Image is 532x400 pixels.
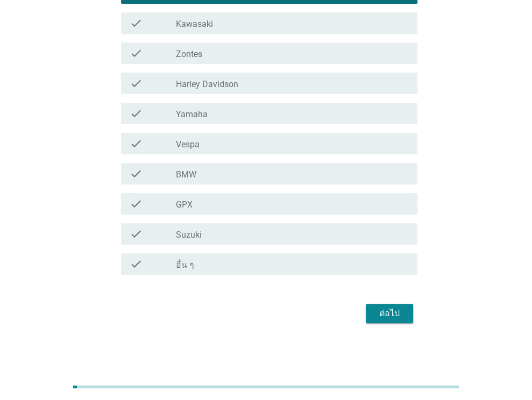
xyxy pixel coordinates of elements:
[176,199,193,210] label: GPX
[130,107,143,120] i: check
[366,304,413,323] button: ต่อไป
[176,230,202,240] label: Suzuki
[374,307,405,320] div: ต่อไป
[130,17,143,30] i: check
[176,260,194,270] label: อื่น ๆ
[176,139,200,150] label: Vespa
[130,167,143,180] i: check
[176,79,238,90] label: Harley Davidson
[130,227,143,240] i: check
[176,49,202,60] label: Zontes
[130,47,143,60] i: check
[130,197,143,210] i: check
[130,137,143,150] i: check
[176,169,196,180] label: BMW
[130,77,143,90] i: check
[130,258,143,270] i: check
[176,19,213,30] label: Kawasaki
[176,109,208,120] label: Yamaha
